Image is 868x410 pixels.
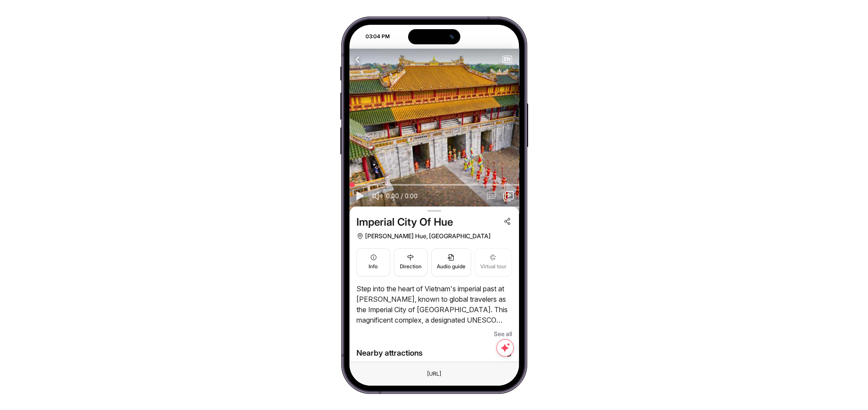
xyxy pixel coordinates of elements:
[475,248,512,277] button: Virtual tour
[494,329,512,339] span: See all
[503,56,512,62] span: EN
[356,215,453,229] span: Imperial City Of Hue
[480,263,506,271] span: Virtual tour
[356,347,422,359] span: Nearby attractions
[400,263,422,271] span: Direction
[431,248,471,277] button: Audio guide
[350,33,394,40] div: 03:04 PM
[365,231,491,241] span: [PERSON_NAME] Hue, [GEOGRAPHIC_DATA]
[420,368,448,380] div: This is a fake element. To change the URL just use the Browser text field on the top.
[356,283,512,325] p: Step into the heart of Vietnam's imperial past at [PERSON_NAME], known to global travelers as the...
[356,248,390,277] button: Info
[437,263,466,271] span: Audio guide
[394,248,428,277] button: Direction
[502,56,512,63] button: EN
[369,263,378,271] span: Info
[386,192,418,200] span: 0:00 / 0:00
